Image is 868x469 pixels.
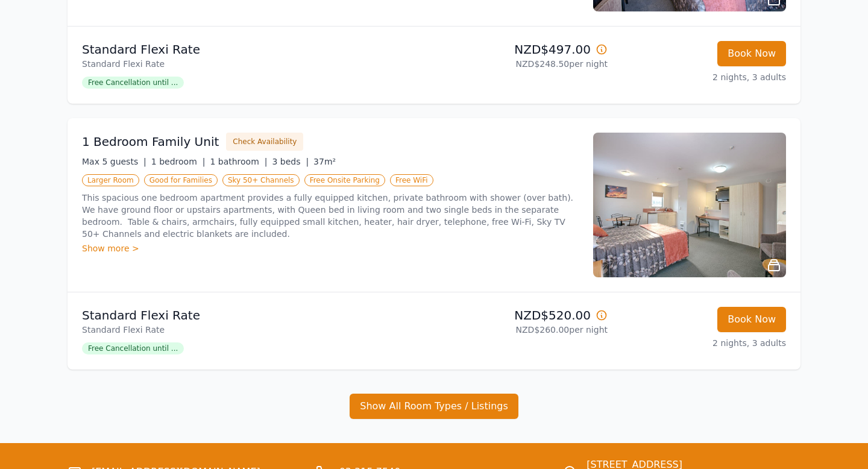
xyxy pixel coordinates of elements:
[82,157,146,166] span: Max 5 guests |
[222,174,300,186] span: Sky 50+ Channels
[272,157,309,166] span: 3 beds |
[439,307,608,324] p: NZD$520.00
[82,307,429,324] p: Standard Flexi Rate
[304,174,385,186] span: Free Onsite Parking
[82,342,184,354] span: Free Cancellation until ...
[439,58,608,70] p: NZD$248.50 per night
[439,324,608,336] p: NZD$260.00 per night
[210,157,267,166] span: 1 bathroom |
[151,157,206,166] span: 1 bedroom |
[717,41,786,66] button: Book Now
[617,71,786,83] p: 2 nights, 3 adults
[82,192,579,240] p: This spacious one bedroom apartment provides a fully equipped kitchen, private bathroom with show...
[313,157,336,166] span: 37m²
[82,58,429,70] p: Standard Flexi Rate
[439,41,608,58] p: NZD$497.00
[82,242,579,254] div: Show more >
[390,174,433,186] span: Free WiFi
[82,77,184,89] span: Free Cancellation until ...
[82,324,429,336] p: Standard Flexi Rate
[226,133,303,151] button: Check Availability
[717,307,786,332] button: Book Now
[82,133,219,150] h3: 1 Bedroom Family Unit
[617,337,786,349] p: 2 nights, 3 adults
[82,174,139,186] span: Larger Room
[350,394,518,419] button: Show All Room Types / Listings
[144,174,218,186] span: Good for Families
[82,41,429,58] p: Standard Flexi Rate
